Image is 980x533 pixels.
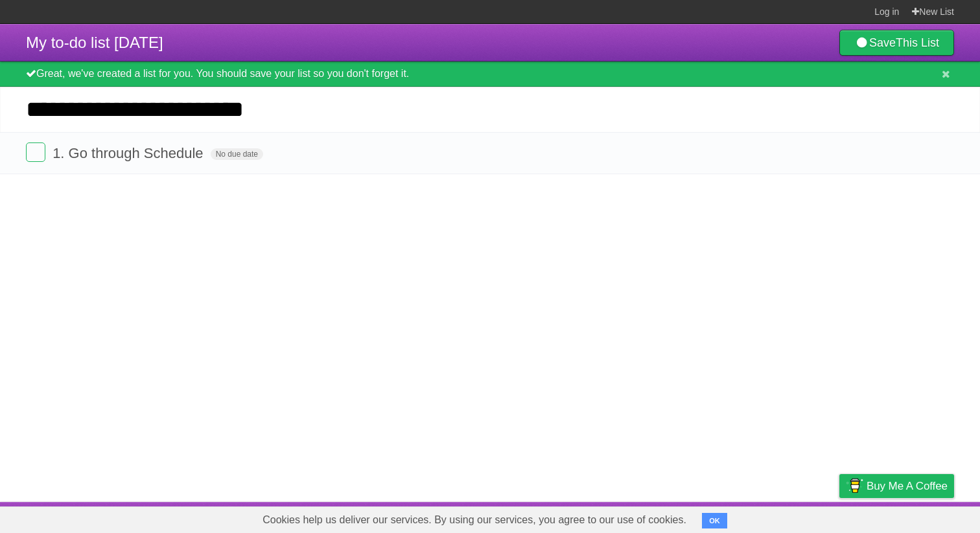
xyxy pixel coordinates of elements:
a: SaveThis List [839,30,954,56]
span: Cookies help us deliver our services. By using our services, you agree to our use of cookies. [250,507,699,533]
a: Developers [710,505,762,530]
img: Buy me a coffee [846,475,863,497]
a: Terms [778,505,807,530]
a: Buy me a coffee [839,474,954,498]
a: Suggest a feature [872,505,954,530]
span: My to-do list [DATE] [26,34,163,51]
label: Done [26,142,45,162]
a: Privacy [822,505,856,530]
span: 1. Go through Schedule [52,145,206,161]
b: This List [896,36,939,49]
button: OK [702,513,727,528]
span: Buy me a coffee [867,475,948,497]
a: About [667,505,694,530]
span: No due date [211,148,263,160]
